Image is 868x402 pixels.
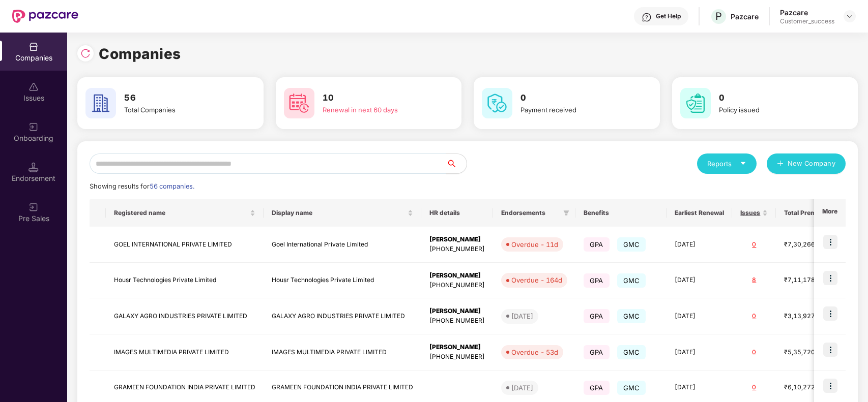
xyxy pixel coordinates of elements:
[740,160,746,167] span: caret-down
[12,10,78,23] img: New Pazcare Logo
[575,199,667,227] th: Benefits
[429,235,485,244] div: [PERSON_NAME]
[446,160,467,168] span: search
[429,343,485,352] div: [PERSON_NAME]
[680,88,711,118] img: svg+xml;base64,PHN2ZyB4bWxucz0iaHR0cDovL3d3dy53My5vcmcvMjAwMC9zdmciIHdpZHRoPSI2MCIgaGVpZ2h0PSI2MC...
[823,343,837,357] img: icon
[667,199,732,227] th: Earliest Renewal
[823,235,837,249] img: icon
[106,227,264,263] td: GOEL INTERNATIONAL PRIVATE LIMITED
[511,383,533,393] div: [DATE]
[429,271,485,281] div: [PERSON_NAME]
[264,227,421,263] td: Goel International Private Limited
[715,10,722,22] span: P
[784,348,835,357] div: ₹5,35,720
[780,8,834,17] div: Pazcare
[784,312,835,321] div: ₹3,13,927.2
[617,345,646,359] span: GMC
[511,275,562,285] div: Overdue - 164d
[784,240,835,250] div: ₹7,30,266.6
[99,43,181,65] h1: Companies
[28,202,39,212] img: svg+xml;base64,PHN2ZyB3aWR0aD0iMjAiIGhlaWdodD0iMjAiIHZpZXdCb3g9IjAgMCAyMCAyMCIgZmlsbD0ibm9uZSIgeG...
[642,12,652,22] img: svg+xml;base64,PHN2ZyBpZD0iSGVscC0zMngzMiIgeG1sbnM9Imh0dHA6Ly93d3cudzMub3JnLzIwMDAvc3ZnIiB3aWR0aD...
[106,263,264,299] td: Housr Technologies Private Limited
[429,244,485,254] div: [PHONE_NUMBER]
[106,199,264,227] th: Registered name
[114,209,248,217] span: Registered name
[124,91,235,105] h3: 56
[814,199,846,227] th: More
[80,48,91,58] img: svg+xml;base64,PHN2ZyBpZD0iUmVsb2FkLTMyeDMyIiB4bWxucz0iaHR0cDovL3d3dy53My5vcmcvMjAwMC9zdmciIHdpZH...
[823,379,837,393] img: icon
[617,309,646,323] span: GMC
[90,182,194,190] span: Showing results for
[719,105,829,115] div: Policy issued
[788,159,836,169] span: New Company
[732,199,776,227] th: Issues
[264,334,421,370] td: IMAGES MULTIMEDIA PRIVATE LIMITED
[28,42,39,52] img: svg+xml;base64,PHN2ZyBpZD0iQ29tcGFuaWVzIiB4bWxucz0iaHR0cDovL3d3dy53My5vcmcvMjAwMC9zdmciIHdpZHRoPS...
[323,91,433,105] h3: 10
[429,316,485,326] div: [PHONE_NUMBER]
[264,199,421,227] th: Display name
[264,263,421,299] td: Housr Technologies Private Limited
[272,209,406,217] span: Display name
[617,273,646,288] span: GMC
[740,383,768,392] div: 0
[124,105,235,115] div: Total Companies
[421,199,493,227] th: HR details
[767,153,846,174] button: plusNew Company
[740,348,768,357] div: 0
[784,209,827,217] span: Total Premium
[707,159,746,169] div: Reports
[563,210,569,216] span: filter
[520,105,631,115] div: Payment received
[740,209,760,217] span: Issues
[584,309,610,323] span: GPA
[264,298,421,334] td: GALAXY AGRO INDUSTRIES PRIVATE LIMITED
[656,12,681,20] div: Get Help
[482,88,512,118] img: svg+xml;base64,PHN2ZyB4bWxucz0iaHR0cDovL3d3dy53My5vcmcvMjAwMC9zdmciIHdpZHRoPSI2MCIgaGVpZ2h0PSI2MC...
[284,88,314,118] img: svg+xml;base64,PHN2ZyB4bWxucz0iaHR0cDovL3d3dy53My5vcmcvMjAwMC9zdmciIHdpZHRoPSI2MCIgaGVpZ2h0PSI2MC...
[429,352,485,362] div: [PHONE_NUMBER]
[784,383,835,392] div: ₹6,10,272.4
[823,271,837,285] img: icon
[28,122,39,132] img: svg+xml;base64,PHN2ZyB3aWR0aD0iMjAiIGhlaWdodD0iMjAiIHZpZXdCb3g9IjAgMCAyMCAyMCIgZmlsbD0ibm9uZSIgeG...
[85,88,116,118] img: svg+xml;base64,PHN2ZyB4bWxucz0iaHR0cDovL3d3dy53My5vcmcvMjAwMC9zdmciIHdpZHRoPSI2MCIgaGVpZ2h0PSI2MC...
[106,334,264,370] td: IMAGES MULTIMEDIA PRIVATE LIMITED
[584,381,610,395] span: GPA
[511,347,558,357] div: Overdue - 53d
[667,334,732,370] td: [DATE]
[511,239,558,250] div: Overdue - 11d
[323,105,433,115] div: Renewal in next 60 days
[780,17,834,25] div: Customer_success
[667,227,732,263] td: [DATE]
[823,306,837,321] img: icon
[429,306,485,316] div: [PERSON_NAME]
[784,275,835,285] div: ₹7,11,178.92
[740,240,768,250] div: 0
[667,263,732,299] td: [DATE]
[561,207,571,219] span: filter
[584,273,610,288] span: GPA
[446,153,467,174] button: search
[150,182,194,190] span: 56 companies.
[511,311,533,321] div: [DATE]
[106,298,264,334] td: GALAXY AGRO INDUSTRIES PRIVATE LIMITED
[520,91,631,105] h3: 0
[617,237,646,252] span: GMC
[429,281,485,290] div: [PHONE_NUMBER]
[584,237,610,252] span: GPA
[740,275,768,285] div: 8
[719,91,829,105] h3: 0
[846,12,854,20] img: svg+xml;base64,PHN2ZyBpZD0iRHJvcGRvd24tMzJ4MzIiIHhtbG5zPSJodHRwOi8vd3d3LnczLm9yZy8yMDAwL3N2ZyIgd2...
[731,12,759,21] div: Pazcare
[501,209,559,217] span: Endorsements
[584,345,610,359] span: GPA
[777,160,784,168] span: plus
[776,199,843,227] th: Total Premium
[617,381,646,395] span: GMC
[740,312,768,321] div: 0
[667,298,732,334] td: [DATE]
[28,82,39,92] img: svg+xml;base64,PHN2ZyBpZD0iSXNzdWVzX2Rpc2FibGVkIiB4bWxucz0iaHR0cDovL3d3dy53My5vcmcvMjAwMC9zdmciIH...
